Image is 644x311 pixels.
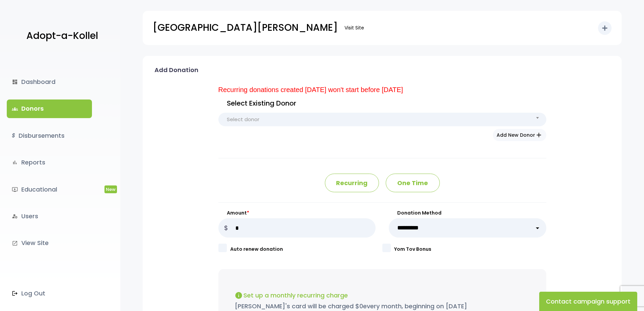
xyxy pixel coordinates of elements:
[12,106,18,112] span: groups
[154,65,198,75] p: Add Donation
[7,153,92,172] a: bar_chartReports
[598,21,612,35] button: add
[7,284,92,303] a: Log Out
[12,79,18,85] i: dashboard
[227,115,259,124] span: Select donor
[493,129,546,141] button: Add New Donoradd
[23,20,98,52] a: Adopt-a-Kollel
[235,291,243,299] i: info
[7,73,92,91] a: dashboardDashboard
[539,292,637,311] button: Contact campaign support
[12,131,15,141] i: $
[26,27,98,44] p: Adopt-a-Kollel
[389,209,546,217] label: Donation Method
[104,185,117,193] span: New
[7,207,92,225] a: manage_accountsUsers
[7,234,92,252] a: launchView Site
[12,186,18,193] i: ondemand_video
[218,218,234,238] p: $
[218,209,376,217] label: Amount
[341,21,367,35] a: Visit Site
[218,86,403,94] h4: Recurring donations created [DATE] won't start before [DATE]
[7,127,92,145] a: $Disbursements
[359,302,363,310] span: 0
[7,99,92,118] a: groupsDonors
[12,240,18,246] i: launch
[601,24,609,32] i: add
[12,213,18,219] i: manage_accounts
[535,131,543,139] span: add
[394,246,546,253] label: Yom Tov Bonus
[218,97,546,109] p: Select Existing Donor
[386,174,440,192] p: One Time
[12,159,18,165] i: bar_chart
[325,174,379,192] p: Recurring
[153,19,338,36] p: [GEOGRAPHIC_DATA][PERSON_NAME]
[7,180,92,199] a: ondemand_videoEducationalNew
[235,289,530,301] p: Set up a monthly recurring charge
[230,246,382,253] label: Auto renew donation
